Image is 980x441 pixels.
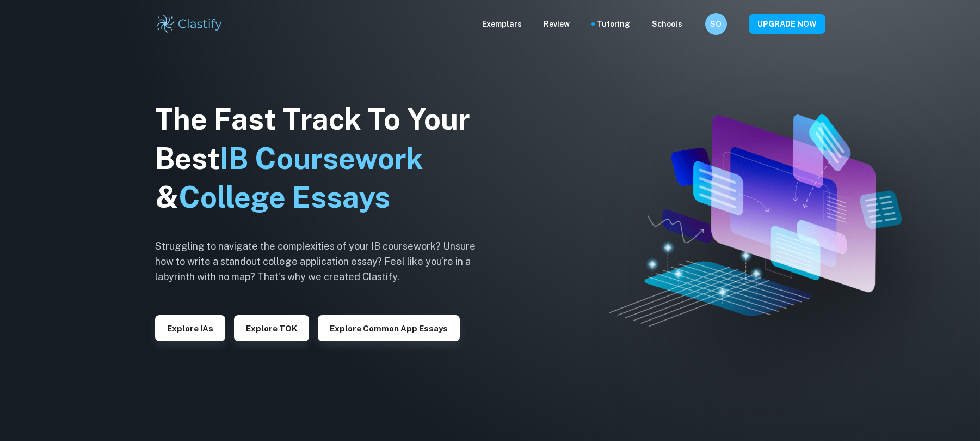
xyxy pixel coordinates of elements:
[482,18,522,30] p: Exemplars
[155,100,492,218] h1: The Fast Track To Your Best &
[705,13,727,35] button: SO
[749,14,825,34] button: UPGRADE NOW
[597,18,630,30] a: Tutoring
[544,18,570,30] p: Review
[178,180,390,214] span: College Essays
[318,315,460,341] button: Explore Common App essays
[691,21,697,27] button: Help and Feedback
[155,323,225,333] a: Explore IAs
[609,114,902,326] img: Clastify hero
[234,323,309,333] a: Explore TOK
[652,18,682,30] a: Schools
[220,141,423,176] span: IB Coursework
[155,13,224,35] img: Clastify logo
[234,315,309,341] button: Explore TOK
[155,239,492,285] h6: Struggling to navigate the complexities of your IB coursework? Unsure how to write a standout col...
[155,315,225,341] button: Explore IAs
[318,323,460,333] a: Explore Common App essays
[710,18,722,30] h6: SO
